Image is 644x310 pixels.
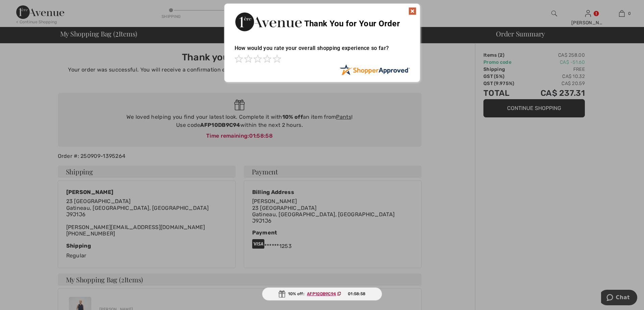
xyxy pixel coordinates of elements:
[408,7,416,15] img: x
[262,287,382,301] div: 10% off:
[304,19,400,28] span: Thank You for Your Order
[15,5,29,11] span: Chat
[279,290,285,298] img: Gift.svg
[235,38,410,64] div: How would you rate your overall shopping experience so far?
[235,10,302,33] img: Thank You for Your Order
[307,291,336,296] ins: AFP10DB9C94
[348,291,365,297] span: 01:58:58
